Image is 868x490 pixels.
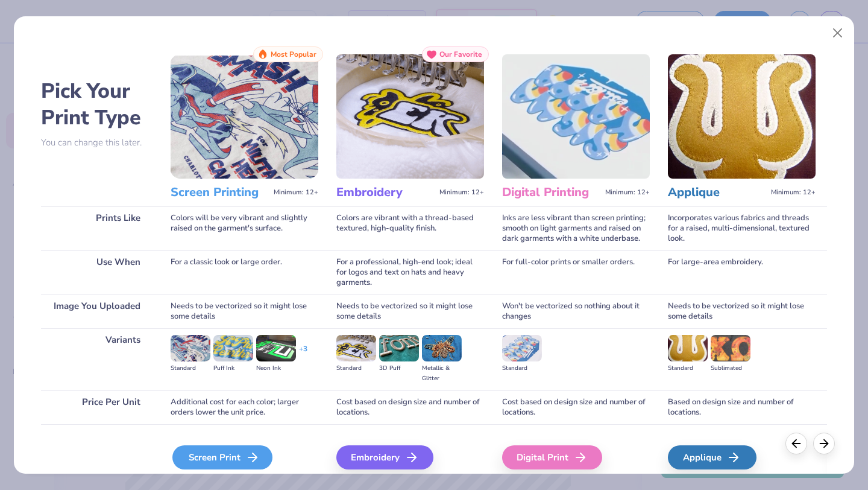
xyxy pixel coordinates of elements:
button: Close [826,22,849,45]
img: Standard [668,335,708,361]
div: Standard [668,363,708,374]
h2: Pick Your Print Type [41,78,153,131]
div: Additional cost for each color; larger orders lower the unit price. [171,390,318,424]
div: For a classic look or large order. [171,250,318,294]
div: Digital Print [502,445,602,469]
img: Digital Printing [502,54,650,179]
span: Our Favorite [439,50,482,59]
div: Cost based on design size and number of locations. [336,390,484,424]
div: Use When [41,250,153,294]
div: Based on design size and number of locations. [668,390,816,424]
div: Sublimated [711,363,750,374]
div: For a professional, high-end look; ideal for logos and text on hats and heavy garments. [336,250,484,294]
span: We'll vectorize your image. [336,472,484,482]
span: Minimum: 12+ [771,188,816,197]
div: Needs to be vectorized so it might lose some details [336,294,484,328]
h3: Screen Printing [171,185,269,200]
span: Minimum: 12+ [605,188,650,197]
img: Sublimated [711,335,750,361]
div: Image You Uploaded [41,294,153,328]
img: Standard [502,335,542,361]
span: We'll vectorize your image. [171,472,318,482]
div: Standard [336,363,376,374]
div: Inks are less vibrant than screen printing; smooth on light garments and raised on dark garments ... [502,206,650,250]
div: Applique [668,445,756,469]
div: Cost based on design size and number of locations. [502,390,650,424]
img: Applique [668,54,816,179]
div: Metallic & Glitter [422,363,462,384]
div: Standard [171,363,210,374]
img: Metallic & Glitter [422,335,462,361]
div: Price Per Unit [41,390,153,424]
div: For large-area embroidery. [668,250,816,294]
img: Neon Ink [256,335,296,361]
span: Most Popular [271,50,316,59]
div: Standard [502,363,542,374]
h3: Digital Printing [502,185,600,200]
div: Variants [41,328,153,390]
div: Colors will be very vibrant and slightly raised on the garment's surface. [171,206,318,250]
div: Won't be vectorized so nothing about it changes [502,294,650,328]
img: Standard [336,335,376,361]
h3: Embroidery [336,185,435,200]
img: Embroidery [336,54,484,179]
div: Screen Print [172,445,272,469]
span: Minimum: 12+ [274,188,318,197]
span: Minimum: 12+ [439,188,484,197]
h3: Applique [668,185,766,200]
p: You can change this later. [41,138,153,148]
div: + 3 [299,344,307,364]
img: Screen Printing [171,54,318,179]
div: For full-color prints or smaller orders. [502,250,650,294]
div: Colors are vibrant with a thread-based textured, high-quality finish. [336,206,484,250]
div: Puff Ink [213,363,253,374]
img: Puff Ink [213,335,253,361]
img: Standard [171,335,210,361]
div: Needs to be vectorized so it might lose some details [668,294,816,328]
img: 3D Puff [379,335,419,361]
div: Neon Ink [256,363,296,374]
div: Embroidery [336,445,433,469]
div: 3D Puff [379,363,419,374]
div: Prints Like [41,206,153,250]
span: We'll vectorize your image. [668,472,816,482]
div: Incorporates various fabrics and threads for a raised, multi-dimensional, textured look. [668,206,816,250]
div: Needs to be vectorized so it might lose some details [171,294,318,328]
